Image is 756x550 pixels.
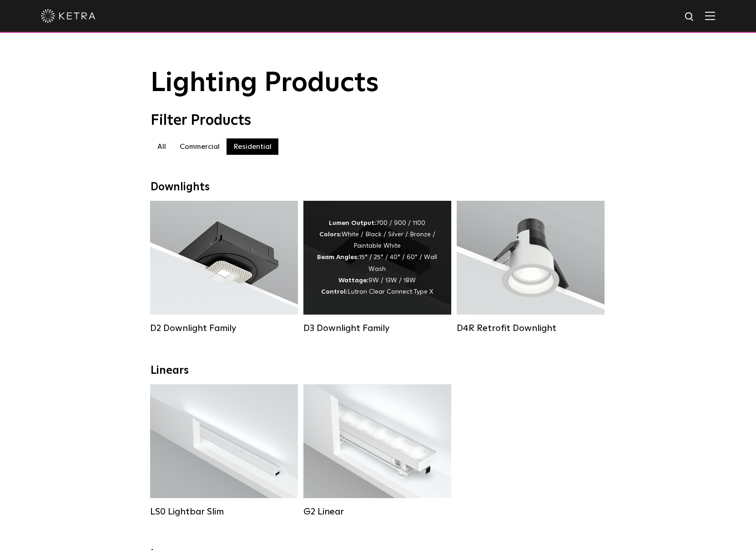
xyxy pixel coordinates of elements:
img: Hamburger%20Nav.svg [705,11,715,20]
strong: Colors: [319,231,342,238]
div: LS0 Lightbar Slim [150,506,298,517]
div: D3 Downlight Family [303,323,451,334]
a: G2 Linear Lumen Output:400 / 700 / 1000Colors:WhiteBeam Angles:Flood / [GEOGRAPHIC_DATA] / Narrow... [303,384,451,517]
span: Lutron Clear Connect Type X [348,289,433,295]
label: Commercial [173,138,227,155]
div: G2 Linear [303,506,451,517]
div: D2 Downlight Family [150,323,298,334]
label: All [151,138,173,155]
strong: Control: [321,289,348,295]
img: search icon [684,11,696,23]
a: D3 Downlight Family Lumen Output:700 / 900 / 1100Colors:White / Black / Silver / Bronze / Paintab... [303,201,451,334]
div: Downlights [151,181,605,194]
span: Lighting Products [151,70,379,97]
strong: Wattage: [338,277,368,284]
strong: Lumen Output: [329,220,376,226]
a: D4R Retrofit Downlight Lumen Output:800Colors:White / BlackBeam Angles:15° / 25° / 40° / 60°Watta... [457,201,605,334]
label: Residential [227,138,278,155]
div: Linears [151,364,605,377]
div: D4R Retrofit Downlight [457,323,605,334]
a: LS0 Lightbar Slim Lumen Output:200 / 350Colors:White / BlackControl:X96 Controller [150,384,298,517]
strong: Beam Angles: [317,254,359,260]
img: ketra-logo-2019-white [41,9,96,23]
div: Filter Products [151,112,605,129]
a: D2 Downlight Family Lumen Output:1200Colors:White / Black / Gloss Black / Silver / Bronze / Silve... [150,201,298,334]
div: 700 / 900 / 1100 White / Black / Silver / Bronze / Paintable White 15° / 25° / 40° / 60° / Wall W... [317,218,438,298]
